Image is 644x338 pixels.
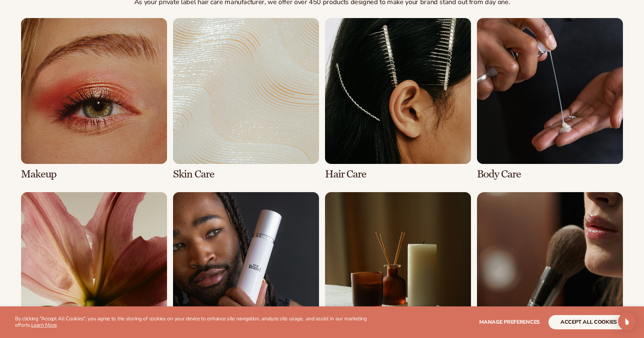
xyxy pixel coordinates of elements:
button: Manage preferences [479,315,540,329]
div: 4 / 8 [477,18,623,180]
h3: Hair Care [325,168,471,180]
h3: Makeup [21,168,167,180]
button: accept all cookies [548,315,629,329]
div: 1 / 8 [21,18,167,180]
div: 3 / 8 [325,18,471,180]
h3: Body Care [477,168,623,180]
h3: Skin Care [173,168,319,180]
div: Open Intercom Messenger [618,312,636,330]
p: By clicking "Accept All Cookies", you agree to the storing of cookies on your device to enhance s... [15,316,380,329]
span: Manage preferences [479,318,540,326]
a: Learn More [31,321,57,329]
div: 2 / 8 [173,18,319,180]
